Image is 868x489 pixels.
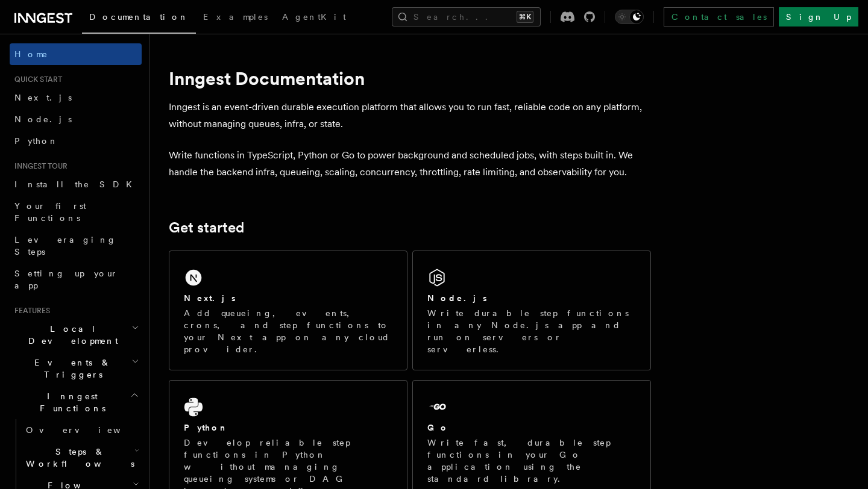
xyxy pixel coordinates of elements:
span: Examples [203,12,268,22]
span: Inngest Functions [10,390,130,414]
p: Write durable step functions in any Node.js app and run on servers or serverless. [427,307,636,355]
h2: Go [427,422,449,434]
a: Node.js [10,108,142,130]
a: Leveraging Steps [10,229,142,263]
button: Events & Triggers [10,352,142,385]
span: Your first Functions [14,201,86,223]
button: Inngest Functions [10,385,142,419]
a: Overview [21,419,142,441]
h2: Next.js [184,292,236,304]
span: Events & Triggers [10,357,131,381]
p: Write fast, durable step functions in your Go application using the standard library. [427,437,636,485]
a: Contact sales [664,7,774,26]
kbd: ⌘K [517,11,533,23]
span: Install the SDK [14,179,139,189]
p: Add queueing, events, crons, and step functions to your Next app on any cloud provider. [184,307,392,355]
h2: Node.js [427,292,487,304]
a: Next.js [10,87,142,108]
button: Toggle dark mode [615,10,644,24]
a: Your first Functions [10,195,142,229]
span: Inngest tour [10,161,68,171]
span: Overview [26,425,150,435]
a: AgentKit [275,4,353,33]
span: Next.js [14,93,72,102]
a: Python [10,130,142,152]
p: Inngest is an event-driven durable execution platform that allows you to run fast, reliable code ... [169,99,651,132]
a: Sign Up [779,7,858,26]
h1: Inngest Documentation [169,67,651,89]
button: Search...⌘K [392,7,541,26]
a: Home [10,43,142,65]
p: Write functions in TypeScript, Python or Go to power background and scheduled jobs, with steps bu... [169,147,651,181]
a: Examples [196,4,275,33]
a: Documentation [82,4,196,34]
h2: Python [184,422,228,434]
span: Leveraging Steps [14,235,116,257]
span: Setting up your app [14,269,118,290]
a: Install the SDK [10,173,142,195]
span: Features [10,306,50,316]
a: Next.jsAdd queueing, events, crons, and step functions to your Next app on any cloud provider. [169,251,407,370]
span: Node.js [14,114,72,124]
span: Home [14,48,48,60]
span: Documentation [89,12,189,22]
span: Steps & Workflows [21,446,134,470]
span: Quick start [10,75,62,84]
button: Steps & Workflows [21,441,142,475]
span: Python [14,136,58,146]
a: Setting up your app [10,263,142,296]
a: Get started [169,219,244,236]
a: Node.jsWrite durable step functions in any Node.js app and run on servers or serverless. [412,251,651,370]
button: Local Development [10,318,142,352]
span: AgentKit [282,12,346,22]
span: Local Development [10,323,131,347]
